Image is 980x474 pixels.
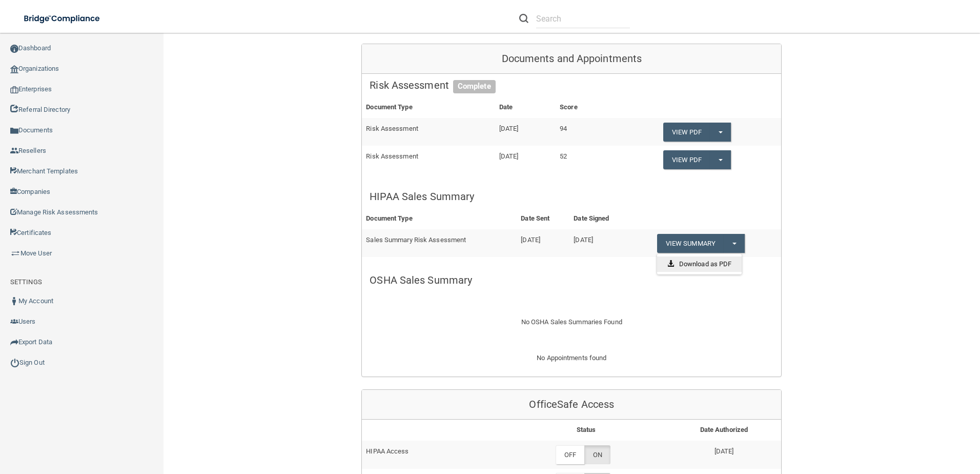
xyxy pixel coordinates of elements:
input: Search [536,9,630,28]
img: ic_power_dark.7ecde6b1.png [10,358,19,367]
img: organization-icon.f8decf85.png [10,65,18,73]
th: Status [505,420,666,441]
th: Date Signed [569,208,632,229]
span: Complete [453,80,496,93]
th: Document Type [362,97,495,118]
th: Date [495,97,556,118]
div: OfficeSafe Access [362,390,781,420]
a: View PDF [663,123,710,142]
h5: HIPAA Sales Summary [370,191,773,202]
div: No OSHA Sales Summaries Found [362,304,781,341]
td: [DATE] [569,229,632,257]
div: Documents and Appointments [362,44,781,74]
th: Date Sent [517,208,569,229]
img: bridge_compliance_login_screen.278c3ca4.svg [15,8,110,29]
img: icon-documents.8dae5593.png [10,127,18,135]
h5: OSHA Sales Summary [370,274,773,286]
td: 94 [556,118,613,146]
label: SETTINGS [10,276,42,288]
th: Score [556,97,613,118]
label: OFF [556,445,584,464]
td: Risk Assessment [362,146,495,173]
img: ic_dashboard_dark.d01f4a41.png [10,45,18,53]
img: briefcase.64adab9b.png [10,248,21,259]
a: View PDF [663,150,710,169]
a: Download as PDF [657,256,742,272]
img: icon-export.b9366987.png [10,338,18,346]
h5: Risk Assessment [370,80,773,91]
td: Risk Assessment [362,118,495,146]
a: View Summary [657,234,724,253]
th: Date Authorized [666,420,781,441]
td: [DATE] [517,229,569,257]
td: [DATE] [495,146,556,173]
div: No Appointments found [362,352,781,377]
td: HIPAA Access [362,441,505,468]
img: ic_reseller.de258add.png [10,147,18,155]
td: 52 [556,146,613,173]
img: enterprise.0d942306.png [10,86,18,93]
label: ON [584,445,610,464]
td: Sales Summary Risk Assessment [362,229,517,257]
img: icon-users.e205127d.png [10,318,18,326]
p: [DATE] [670,445,777,458]
img: ic-search.3b580494.png [519,14,528,23]
th: Document Type [362,208,517,229]
img: ic_user_dark.df1a06c3.png [10,297,18,305]
td: [DATE] [495,118,556,146]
